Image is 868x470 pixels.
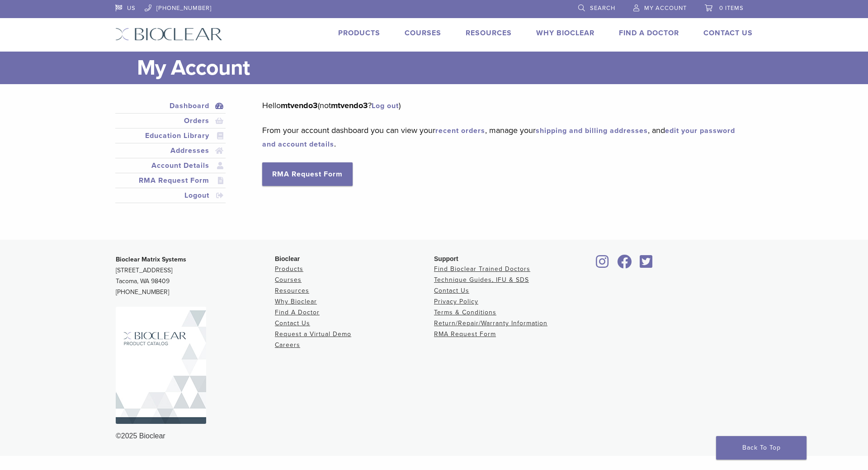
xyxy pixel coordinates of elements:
p: Hello (not ? ) [262,99,739,112]
p: From your account dashboard you can view your , manage your , and . [262,123,739,151]
a: Contact Us [434,287,469,294]
strong: mtvendo3 [331,100,368,110]
a: Contact Us [703,28,753,38]
a: Education Library [117,130,224,141]
a: Dashboard [117,100,224,111]
a: Account Details [117,160,224,171]
a: Orders [117,115,224,126]
a: Log out [372,101,399,110]
a: recent orders [435,126,485,135]
div: ©2025 Bioclear [116,431,752,442]
span: Search [590,5,615,12]
a: Find A Doctor [275,309,320,316]
a: RMA Request Form [117,175,224,186]
a: Why Bioclear [536,28,594,38]
nav: Account pages [115,99,226,214]
a: Back To Top [716,436,807,460]
span: Bioclear [275,255,300,262]
a: Bioclear [593,260,612,269]
span: My Account [644,5,687,12]
span: 0 items [719,5,744,12]
strong: mtvendo3 [281,100,318,110]
a: Contact Us [275,319,310,327]
a: Find Bioclear Trained Doctors [434,265,530,273]
a: Courses [405,28,441,38]
a: Products [338,28,380,38]
span: Support [434,255,458,262]
img: Bioclear [116,307,206,424]
a: Privacy Policy [434,298,478,305]
img: Bioclear [115,28,222,41]
a: Courses [275,276,302,284]
a: Why Bioclear [275,298,317,305]
a: Bioclear [614,260,635,269]
a: RMA Request Form [262,162,353,186]
strong: Bioclear Matrix Systems [116,256,186,263]
a: Resources [275,287,309,294]
a: Bioclear [637,260,656,269]
a: RMA Request Form [434,330,496,338]
a: Request a Virtual Demo [275,330,351,338]
p: [STREET_ADDRESS] Tacoma, WA 98409 [PHONE_NUMBER] [116,254,275,298]
h1: My Account [137,52,753,84]
a: shipping and billing addresses [536,126,648,135]
a: Find A Doctor [619,28,679,38]
a: Return/Repair/Warranty Information [434,319,547,327]
a: Technique Guides, IFU & SDS [434,276,529,284]
a: Logout [117,190,224,201]
a: Careers [275,341,300,349]
a: Products [275,265,303,273]
a: Terms & Conditions [434,309,496,316]
a: Resources [466,28,512,38]
a: Addresses [117,145,224,156]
